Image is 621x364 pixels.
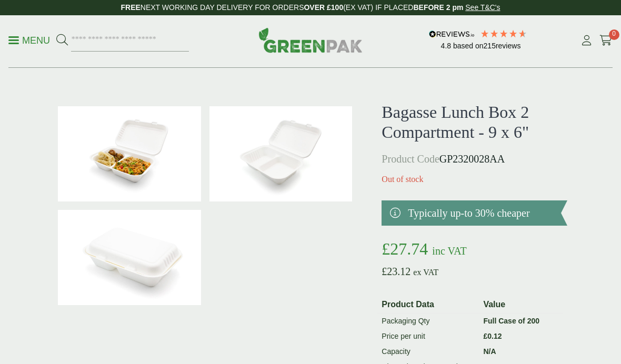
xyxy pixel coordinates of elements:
[483,332,502,340] bdi: 0.12
[382,266,410,277] bdi: 23.12
[8,34,50,47] p: Menu
[413,3,463,12] strong: BEFORE 2 pm
[599,35,613,46] i: Cart
[209,106,353,201] img: 2320028AA Bagasse Lunch Box 2 Compartment Open
[441,42,453,50] span: 4.8
[496,42,520,50] span: reviews
[413,268,438,277] span: ex VAT
[382,102,567,143] h1: Bagasse Lunch Box 2 Compartment - 9 x 6"
[609,29,619,40] span: 0
[304,3,343,12] strong: OVER £100
[453,42,484,50] span: Based on
[429,31,475,38] img: REVIEWS.io
[484,42,496,50] span: 215
[483,347,496,356] strong: N/A
[377,313,479,329] td: Packaging Qty
[580,35,593,46] i: My Account
[479,296,563,314] th: Value
[382,153,439,165] span: Product Code
[377,344,479,359] td: Capacity
[483,317,539,325] strong: Full Case of 200
[382,151,567,167] p: GP2320028AA
[483,332,487,340] span: £
[599,33,613,48] a: 0
[432,245,466,257] span: inc VAT
[121,3,140,12] strong: FREE
[258,27,363,53] img: GreenPak Supplies
[8,34,50,45] a: Menu
[377,296,479,314] th: Product Data
[58,210,201,305] img: 2320028AA Bagasse Lunch Box 2 Compartment Closed
[382,239,428,258] bdi: 27.74
[480,29,527,38] div: 4.79 Stars
[382,173,567,186] p: Out of stock
[58,106,201,201] img: 2320028AA Bagasse Lunch Box 2 Compartment Open With Food
[382,239,390,258] span: £
[377,329,479,344] td: Price per unit
[382,266,387,277] span: £
[465,3,500,12] a: See T&C's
